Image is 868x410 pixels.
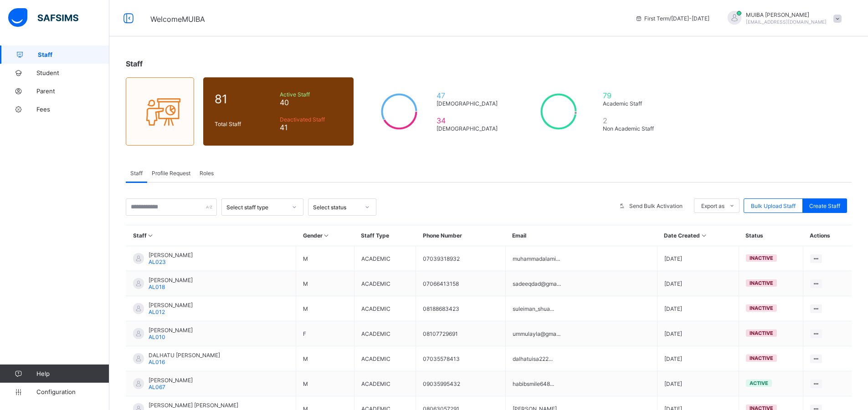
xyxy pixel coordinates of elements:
span: 79 [603,91,661,100]
span: [PERSON_NAME] [149,377,193,384]
td: M [296,371,354,396]
span: 40 [280,98,342,107]
span: Active Staff [280,91,342,98]
span: active [750,380,768,386]
td: M [296,296,354,321]
span: Bulk Upload Staff [751,202,796,209]
td: suleiman_shua... [505,296,657,321]
td: [DATE] [657,346,739,371]
td: ACADEMIC [354,246,416,271]
div: Select status [313,204,360,211]
span: AL067 [149,384,165,390]
span: AL018 [149,283,165,290]
span: inactive [750,355,773,361]
td: [DATE] [657,271,739,296]
span: inactive [750,305,773,311]
span: AL023 [149,258,166,265]
span: Staff [38,51,109,58]
span: session/term information [635,15,709,22]
td: 08107729691 [416,321,505,346]
div: Total Staff [212,118,277,130]
td: ACADEMIC [354,271,416,296]
span: [PERSON_NAME] [149,252,193,258]
td: 07039318932 [416,246,505,271]
span: 41 [280,123,342,132]
span: inactive [750,280,773,286]
i: Sort in Ascending Order [323,232,330,239]
span: [EMAIL_ADDRESS][DOMAIN_NAME] [746,19,827,25]
td: ACADEMIC [354,296,416,321]
td: 09035995432 [416,371,505,396]
span: Create Staff [809,202,840,209]
span: Roles [200,170,214,177]
span: AL016 [149,359,165,365]
span: Welcome MUIBA [150,15,205,24]
th: Status [739,225,803,246]
td: muhammadalami... [505,246,657,271]
th: Staff [126,225,296,246]
span: 2 [603,116,661,125]
span: Parent [36,87,109,95]
td: [DATE] [657,321,739,346]
td: M [296,271,354,296]
td: ACADEMIC [354,371,416,396]
img: safsims [8,8,78,27]
td: ACADEMIC [354,321,416,346]
td: 07066413158 [416,271,505,296]
td: 07035578413 [416,346,505,371]
span: DALHATU [PERSON_NAME] [149,352,220,359]
i: Sort in Ascending Order [700,232,708,239]
td: [DATE] [657,296,739,321]
td: M [296,346,354,371]
div: MUIBAADAMS [719,11,846,26]
span: Academic Staff [603,100,661,107]
th: Gender [296,225,354,246]
span: Non Academic Staff [603,125,661,132]
span: Configuration [36,388,109,395]
span: Student [36,69,109,76]
td: 08188683423 [416,296,505,321]
span: Send Bulk Activation [629,202,683,209]
td: dalhatuisa222... [505,346,657,371]
td: [DATE] [657,371,739,396]
th: Phone Number [416,225,505,246]
span: 81 [215,92,275,106]
span: Deactivated Staff [280,116,342,123]
span: [DEMOGRAPHIC_DATA] [437,100,502,107]
span: Profile Request [152,170,190,177]
td: F [296,321,354,346]
span: [PERSON_NAME] [149,302,193,309]
span: MUIBA [PERSON_NAME] [746,11,827,18]
th: Email [505,225,657,246]
span: [PERSON_NAME] [PERSON_NAME] [149,402,238,409]
span: [DEMOGRAPHIC_DATA] [437,125,502,132]
th: Actions [803,225,852,246]
span: Help [36,370,109,377]
span: AL012 [149,309,165,315]
td: habibsmile648... [505,371,657,396]
th: Date Created [657,225,739,246]
span: Staff [130,170,143,177]
th: Staff Type [354,225,416,246]
td: M [296,246,354,271]
span: Export as [701,202,724,209]
td: sadeeqdad@gma... [505,271,657,296]
i: Sort in Ascending Order [147,232,154,239]
span: 34 [437,116,502,125]
span: Fees [36,106,109,113]
span: Staff [126,59,143,68]
span: inactive [750,330,773,336]
span: [PERSON_NAME] [149,277,193,283]
span: inactive [750,255,773,261]
td: [DATE] [657,246,739,271]
div: Select staff type [226,204,287,211]
td: ACADEMIC [354,346,416,371]
span: 47 [437,91,502,100]
span: [PERSON_NAME] [149,327,193,334]
span: AL010 [149,334,165,340]
td: ummulayla@gma... [505,321,657,346]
